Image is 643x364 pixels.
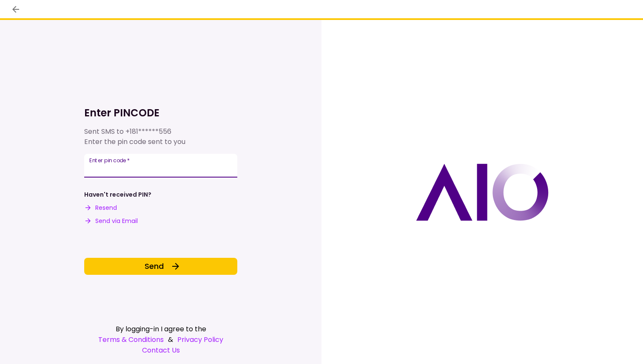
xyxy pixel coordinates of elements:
div: By logging-in I agree to the [84,324,237,334]
div: & [84,334,237,345]
h1: Enter PINCODE [84,106,237,120]
button: Send [84,258,237,275]
a: Privacy Policy [177,334,223,345]
a: Contact Us [84,345,237,356]
img: AIO logo [416,164,549,221]
div: Sent SMS to Enter the pin code sent to you [84,127,237,147]
button: Resend [84,203,117,212]
label: Enter pin code [89,157,130,164]
span: Send [145,260,164,272]
button: back [9,2,23,17]
div: Haven't received PIN? [84,190,151,199]
button: Send via Email [84,217,138,226]
a: Terms & Conditions [98,334,164,345]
